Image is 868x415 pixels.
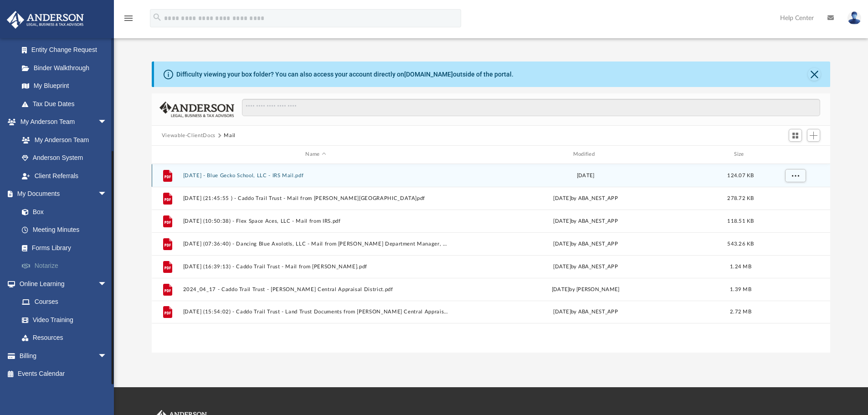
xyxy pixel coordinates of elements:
[13,59,121,77] a: Binder Walkthrough
[6,275,116,293] a: Online Learningarrow_drop_down
[404,71,453,78] a: [DOMAIN_NAME]
[13,203,116,221] a: Box
[727,173,754,178] span: 124.07 KB
[98,347,116,365] span: arrow_drop_down
[4,11,87,29] img: Anderson Advisors Platinum Portal
[808,68,821,81] button: Close
[452,240,718,248] div: [DATE] by ABA_NEST_APP
[452,171,718,179] div: [DATE]
[98,275,116,293] span: arrow_drop_down
[6,347,121,365] a: Billingarrow_drop_down
[13,95,121,113] a: Tax Due Dates
[13,329,116,347] a: Resources
[785,169,806,182] button: More options
[763,150,827,159] div: id
[13,77,116,95] a: My Blueprint
[224,132,236,140] button: Mail
[452,150,719,159] div: Modified
[156,150,179,159] div: id
[183,309,448,315] button: [DATE] (15:54:02) - Caddo Trail Trust - Land Trust Documents from [PERSON_NAME] Central Appraisal...
[730,264,751,269] span: 1.24 MB
[183,287,448,292] button: 2024_04_17 - Caddo Trail Trust - [PERSON_NAME] Central Appraisal District.pdf
[452,262,718,271] div: [DATE] by ABA_NEST_APP
[183,173,448,179] button: [DATE] - Blue Gecko School, LLC - IRS Mail.pdf
[183,264,448,270] button: [DATE] (16:39:13) - Caddo Trail Trust - Mail from [PERSON_NAME].pdf
[176,70,514,79] div: Difficulty viewing your box folder? You can also access your account directly on outside of the p...
[162,132,216,140] button: Viewable-ClientDocs
[183,195,448,201] button: [DATE] (21:45:55 ) - Caddo Trail Trust - Mail from [PERSON_NAME][GEOGRAPHIC_DATA]pdf
[789,129,802,142] button: Switch to Grid View
[13,239,116,257] a: Forms Library
[182,150,448,159] div: Name
[6,365,121,383] a: Events Calendar
[183,218,448,224] button: [DATE] (10:50:38) - Flex Space Aces, LLC - Mail from IRS.pdf
[730,309,751,314] span: 2.72 MB
[807,129,821,142] button: Add
[13,167,116,185] a: Client Referrals
[123,17,134,24] a: menu
[13,131,112,149] a: My Anderson Team
[6,113,116,131] a: My Anderson Teamarrow_drop_down
[13,41,121,59] a: Entity Change Request
[727,241,754,246] span: 543.26 KB
[152,164,831,353] div: grid
[183,241,448,247] button: [DATE] (07:36:40) - Dancing Blue Axolotls, LLC - Mail from [PERSON_NAME] Department Manager, Enti...
[13,293,116,311] a: Courses
[13,149,116,167] a: Anderson System
[452,217,718,225] div: [DATE] by ABA_NEST_APP
[727,195,754,200] span: 278.72 KB
[452,308,718,316] div: [DATE] by ABA_NEST_APP
[13,311,112,329] a: Video Training
[13,221,121,239] a: Meeting Minutes
[722,150,759,159] div: Size
[98,113,116,132] span: arrow_drop_down
[452,194,718,202] div: [DATE] by ABA_NEST_APP
[242,99,820,116] input: Search files and folders
[6,185,121,203] a: My Documentsarrow_drop_down
[727,218,754,223] span: 118.51 KB
[452,285,718,293] div: [DATE] by [PERSON_NAME]
[730,287,751,292] span: 1.39 MB
[98,185,116,204] span: arrow_drop_down
[13,257,121,275] a: Notarize
[123,13,134,24] i: menu
[152,12,162,22] i: search
[847,11,861,25] img: User Pic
